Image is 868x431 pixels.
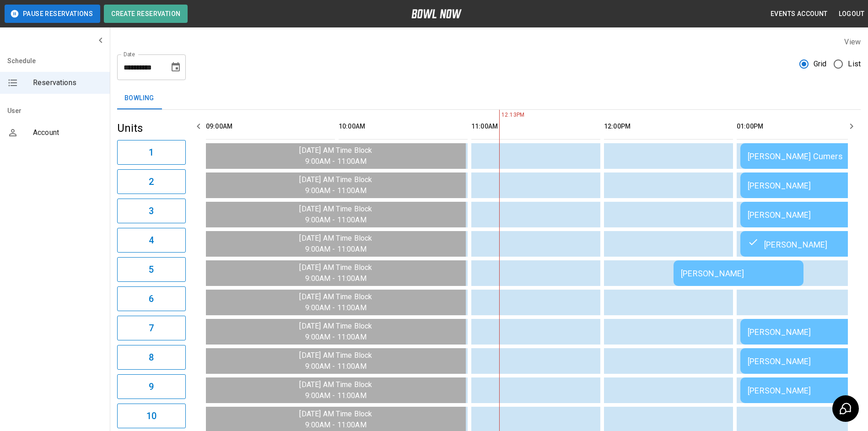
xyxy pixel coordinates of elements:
[117,87,162,109] button: Bowling
[117,87,861,109] div: inventory tabs
[149,379,154,394] h6: 9
[499,111,501,120] span: 12:13PM
[117,404,186,428] button: 10
[844,38,861,46] label: View
[117,228,186,253] button: 4
[167,58,185,76] button: Choose date, selected date is Aug 17, 2025
[117,140,186,165] button: 1
[104,5,188,23] button: Create Reservation
[149,233,154,248] h6: 4
[149,291,154,306] h6: 6
[117,121,186,135] h5: Units
[814,59,827,70] span: Grid
[149,145,154,160] h6: 1
[33,77,102,88] span: Reservations
[117,199,186,223] button: 3
[206,113,335,140] th: 09:00AM
[604,113,733,140] th: 12:00PM
[117,374,186,399] button: 9
[149,350,154,365] h6: 8
[848,59,861,70] span: List
[339,113,468,140] th: 10:00AM
[146,409,156,423] h6: 10
[149,321,154,335] h6: 7
[117,316,186,340] button: 7
[117,169,186,194] button: 2
[411,9,462,18] img: logo
[149,204,154,218] h6: 3
[471,113,600,140] th: 11:00AM
[5,5,100,23] button: Pause Reservations
[681,269,796,278] div: [PERSON_NAME]
[117,345,186,370] button: 8
[149,262,154,277] h6: 5
[149,174,154,189] h6: 2
[767,5,831,22] button: Events Account
[835,5,868,22] button: Logout
[117,257,186,282] button: 5
[33,127,102,138] span: Account
[117,286,186,311] button: 6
